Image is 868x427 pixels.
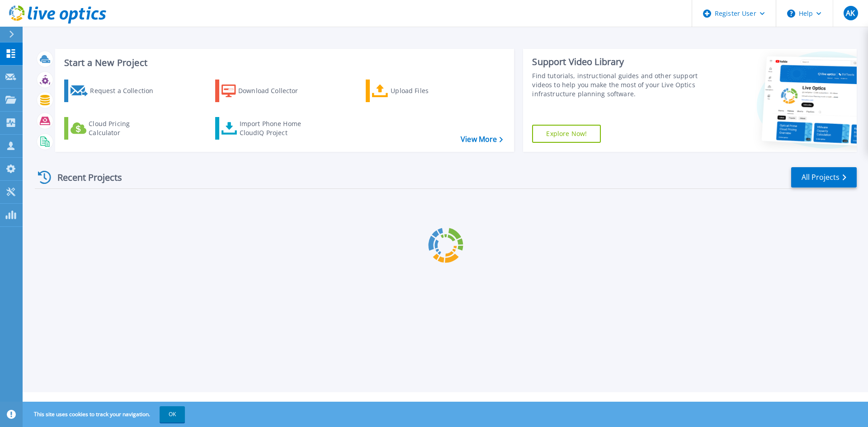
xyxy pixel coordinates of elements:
[366,80,467,102] a: Upload Files
[391,82,463,100] div: Upload Files
[791,167,857,188] a: All Projects
[532,71,702,99] div: Find tutorials, instructional guides and other support videos to help you make the most of your L...
[64,117,165,140] a: Cloud Pricing Calculator
[89,119,161,137] div: Cloud Pricing Calculator
[532,56,702,68] div: Support Video Library
[64,80,165,102] a: Request a Collection
[25,406,185,422] span: This site uses cookies to track your navigation.
[240,119,310,137] div: Import Phone Home CloudIQ Project
[215,80,316,102] a: Download Collector
[160,406,185,422] button: OK
[238,82,311,100] div: Download Collector
[532,125,601,143] a: Explore Now!
[461,135,503,144] a: View More
[90,82,162,100] div: Request a Collection
[846,9,855,17] span: AK
[64,58,503,68] h3: Start a New Project
[35,166,134,188] div: Recent Projects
